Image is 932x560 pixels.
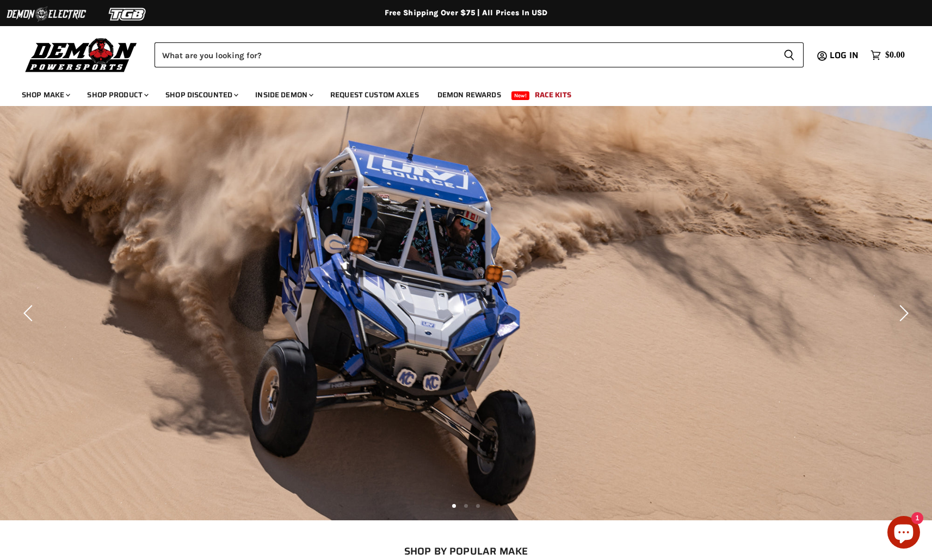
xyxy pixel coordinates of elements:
[830,48,859,62] span: Log in
[44,545,888,557] h2: SHOP BY POPULAR MAKE
[155,42,804,67] form: Product
[14,84,77,106] a: Shop Make
[31,8,902,18] div: Free Shipping Over $75 | All Prices In USD
[825,51,865,60] a: Log in
[157,84,245,106] a: Shop Discounted
[155,42,775,67] input: Search
[247,84,320,106] a: Inside Demon
[464,504,468,508] li: Page dot 2
[429,84,509,106] a: Demon Rewards
[87,4,169,24] img: TGB Logo 2
[891,302,913,324] button: Next
[511,91,530,100] span: New!
[14,79,902,106] ul: Main menu
[527,84,579,106] a: Race Kits
[19,302,41,324] button: Previous
[452,504,456,508] li: Page dot 1
[476,504,480,508] li: Page dot 3
[322,84,427,106] a: Request Custom Axles
[79,84,155,106] a: Shop Product
[865,47,910,63] a: $0.00
[22,35,141,74] img: Demon Powersports
[884,516,923,551] inbox-online-store-chat: Shopify online store chat
[885,50,905,60] span: $0.00
[5,4,87,24] img: Demon Electric Logo 2
[775,42,804,67] button: Search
